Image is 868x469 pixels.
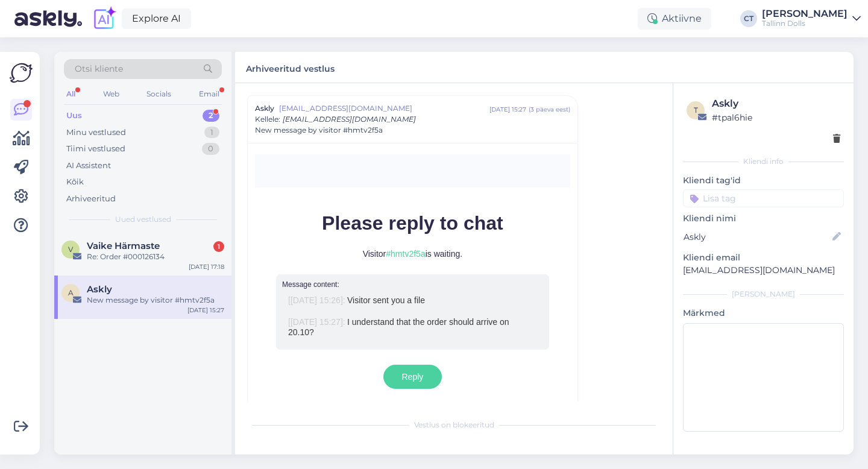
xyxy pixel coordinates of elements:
a: Explore AI [122,8,191,29]
div: 1 [213,241,224,252]
span: [EMAIL_ADDRESS][DOMAIN_NAME] [283,115,416,124]
span: [[DATE] 15:26]: [288,295,345,305]
div: Aktiivne [638,8,711,30]
span: Vaike Härmaste [87,241,160,251]
p: [EMAIL_ADDRESS][DOMAIN_NAME] [683,264,844,277]
div: Minu vestlused [66,127,126,139]
div: ( 3 päeva eest ) [529,105,570,114]
div: 1 [204,127,219,139]
p: Visitor is waiting. [282,249,543,259]
div: Email [197,86,222,102]
span: Kellele : [255,115,280,124]
div: Kliendi info [683,156,844,167]
div: [PERSON_NAME] [762,9,848,19]
div: Tallinn Dolls [762,19,848,28]
div: # tpal6hie [712,111,840,124]
span: Uued vestlused [115,214,171,225]
img: explore-ai [92,6,117,31]
span: I understand that the order should arrive on 20.10? [288,317,509,337]
div: [DATE] 15:27 [489,105,526,114]
p: Kliendi email [683,251,844,264]
div: [DATE] 17:18 [189,262,224,271]
span: A [68,288,74,297]
span: Reply [402,372,424,382]
div: All [64,86,78,102]
input: Lisa nimi [684,230,830,244]
div: AI Assistent [66,160,111,172]
p: Kliendi tag'id [683,174,844,187]
div: Kõik [66,176,84,188]
div: Re: Order #000126134 [87,251,224,262]
div: Socials [144,86,174,102]
span: Askly [255,103,274,114]
span: t [694,105,698,115]
label: Arhiveeritud vestlus [246,59,335,75]
span: Visitor sent you a file [347,295,425,305]
span: [[DATE] 15:27]: [288,317,345,327]
div: 2 [203,110,219,122]
div: Tiimi vestlused [66,143,125,155]
span: Otsi kliente [75,63,123,75]
span: [EMAIL_ADDRESS][DOMAIN_NAME] [279,103,489,114]
p: Märkmed [683,307,844,319]
h3: Please reply to chat [282,212,543,249]
input: Lisa tag [683,189,844,207]
div: Uus [66,110,82,122]
div: 0 [202,143,219,155]
div: Askly [712,96,840,111]
div: Web [101,86,122,102]
div: [PERSON_NAME] [683,289,844,300]
span: V [68,245,73,254]
div: [DATE] 15:27 [187,306,224,315]
div: Arhiveeritud [66,193,116,205]
a: Reply [383,365,442,389]
span: Askly [87,284,112,295]
a: [PERSON_NAME]Tallinn Dolls [762,9,861,28]
p: Message content: [282,280,543,289]
span: New message by visitor #hmtv2f5a [255,125,383,136]
span: #hmtv2f5a [386,249,425,259]
div: CT [740,10,757,27]
p: Kliendi nimi [683,212,844,225]
img: Askly Logo [10,61,33,84]
div: New message by visitor #hmtv2f5a [87,295,224,306]
span: Vestlus on blokeeritud [414,420,494,430]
